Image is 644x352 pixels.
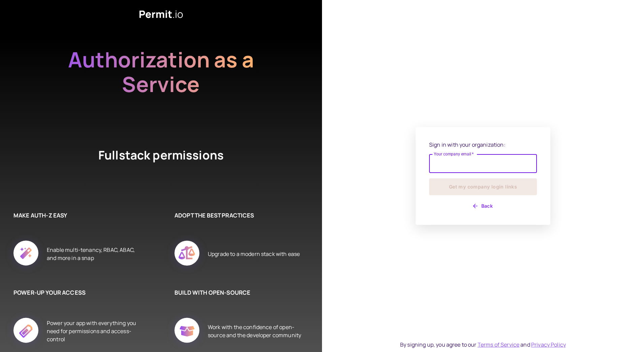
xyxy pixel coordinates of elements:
[478,341,519,348] a: Terms of Service
[208,310,302,352] div: Work with the confidence of open-source and the developer community
[73,147,249,184] h4: Fullstack permissions
[13,288,141,297] h6: POWER-UP YOUR ACCESS
[208,233,300,275] div: Upgrade to a modern stack with ease
[47,233,141,275] div: Enable multi-tenancy, RBAC, ABAC, and more in a snap
[429,178,537,195] button: Get my company login links
[434,151,474,157] label: Your company email
[531,341,566,348] a: Privacy Policy
[400,341,566,349] div: By signing up, you agree to our and
[174,211,302,220] h6: ADOPT THE BEST PRACTICES
[46,47,276,114] h2: Authorization as a Service
[47,310,141,352] div: Power your app with everything you need for permissions and access-control
[174,288,302,297] h6: BUILD WITH OPEN-SOURCE
[13,211,141,220] h6: MAKE AUTH-Z EASY
[429,201,537,211] button: Back
[429,141,537,149] p: Sign in with your organization:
